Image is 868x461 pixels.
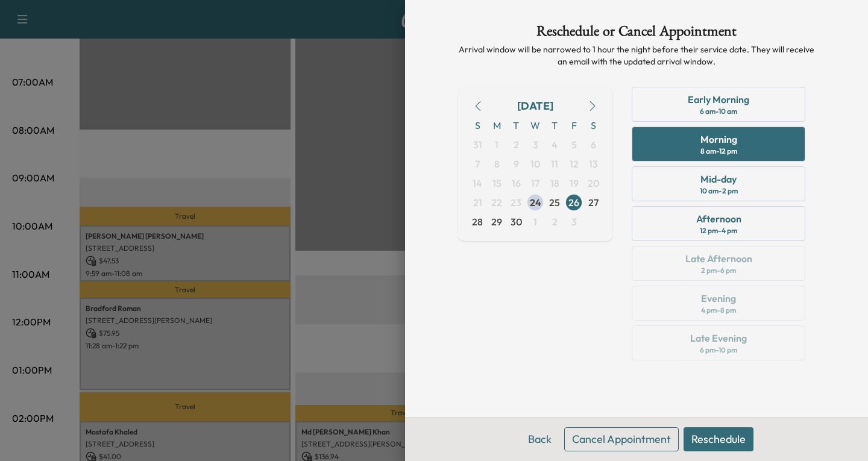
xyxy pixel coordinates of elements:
button: Cancel Appointment [564,427,679,451]
span: 20 [588,176,599,190]
span: 5 [571,137,577,152]
span: 29 [491,215,502,229]
span: 3 [571,215,577,229]
span: 28 [472,215,483,229]
span: 19 [570,176,579,190]
div: [DATE] [517,98,553,114]
span: 9 [514,157,519,171]
div: 10 am - 2 pm [700,186,738,196]
span: 31 [473,137,482,152]
span: T [545,116,564,135]
span: M [487,116,506,135]
span: F [564,116,583,135]
button: Reschedule [684,427,753,451]
span: W [526,116,545,135]
span: 2 [552,215,558,229]
span: 22 [491,195,502,210]
span: 6 [591,137,596,152]
div: Morning [700,132,737,146]
span: 17 [531,176,539,190]
span: 3 [533,137,538,152]
span: S [583,116,603,135]
span: 8 [494,157,500,171]
span: S [468,116,487,135]
p: Arrival window will be narrowed to 1 hour the night before their service date. They will receive ... [458,43,815,67]
span: 18 [550,176,559,190]
span: 1 [495,137,498,152]
span: 26 [568,195,579,210]
span: 23 [511,195,521,210]
span: 25 [549,195,560,210]
span: 27 [588,195,599,210]
div: Afternoon [696,212,741,226]
button: Back [520,427,559,451]
span: 4 [552,137,558,152]
span: 1 [533,215,537,229]
span: 16 [512,176,521,190]
div: Mid-day [700,172,737,186]
div: 6 am - 10 am [700,107,737,116]
span: 11 [551,157,558,171]
span: 7 [475,157,480,171]
span: 21 [473,195,482,210]
span: 12 [570,157,579,171]
h1: Reschedule or Cancel Appointment [458,24,815,43]
span: 30 [511,215,522,229]
div: Early Morning [688,92,749,107]
div: 12 pm - 4 pm [700,226,737,236]
div: 8 am - 12 pm [700,146,737,156]
span: T [506,116,526,135]
span: 10 [530,157,540,171]
span: 15 [492,176,502,190]
span: 14 [473,176,482,190]
span: 24 [530,195,541,210]
span: 2 [514,137,519,152]
span: 13 [589,157,598,171]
